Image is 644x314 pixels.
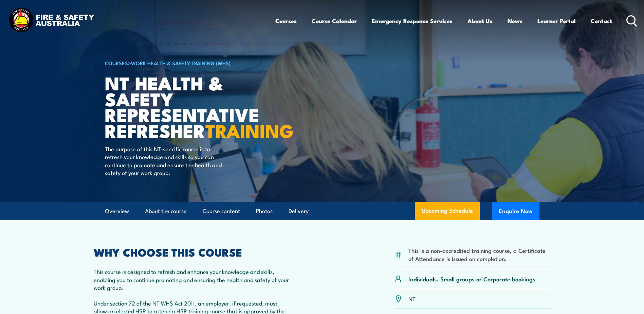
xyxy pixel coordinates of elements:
a: About the course [145,202,187,220]
p: Individuals, Small groups or Corporate bookings [408,275,535,283]
a: Courses [275,12,297,30]
a: Course content [203,202,240,220]
li: This is a non-accredited training course, a Certificate of Attendance is issued on completion. [408,246,551,262]
h6: > [105,59,273,67]
a: Delivery [289,202,309,220]
strong: TRAINING [205,116,294,144]
h1: NT Health & Safety Representative Refresher [105,75,273,138]
a: Overview [105,202,129,220]
p: The purpose of this NT-specific course is to refresh your knowledge and skills so you can continu... [105,145,229,177]
a: Contact [591,12,612,30]
a: Learner Portal [537,12,576,30]
p: This course is designed to refresh and enhance your knowledge and skills, enabling you to continu... [94,267,292,291]
a: Photos [256,202,273,220]
a: Work Health & Safety Training (WHS) [131,59,231,67]
a: Course Calendar [312,12,357,30]
a: NT [408,295,416,303]
a: About Us [467,12,493,30]
h2: WHY CHOOSE THIS COURSE [94,247,292,257]
button: Enquire Now [492,202,539,220]
a: COURSES [105,59,128,67]
a: Upcoming Schedule [415,202,480,220]
a: Emergency Response Services [372,12,453,30]
a: News [508,12,522,30]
